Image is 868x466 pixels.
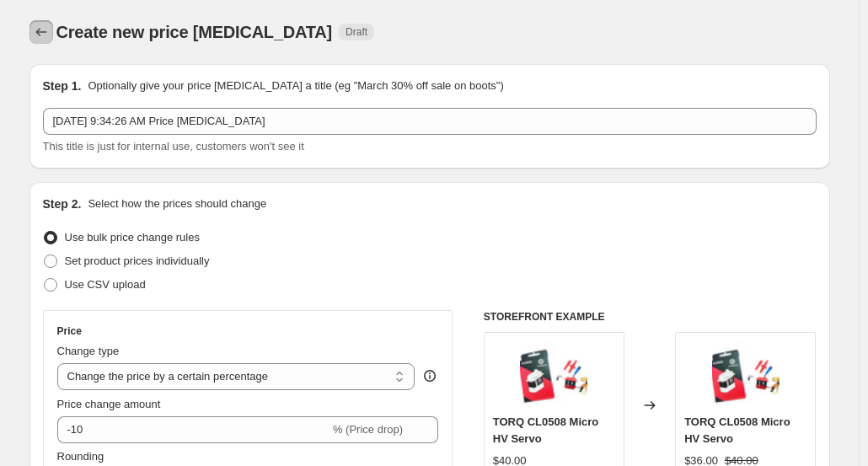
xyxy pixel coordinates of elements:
[57,450,104,463] span: Rounding
[43,140,304,153] span: This title is just for internal use, customers won't see it
[65,278,146,291] span: Use CSV upload
[493,415,598,445] span: TORQ CL0508 Micro HV Servo
[43,78,82,94] h2: Step 1.
[57,416,330,443] input: -15
[65,254,210,267] span: Set product prices individually
[88,196,266,212] p: Select how the prices should change
[712,341,780,409] img: 20181009_0921441_80x.jpg
[65,231,200,244] span: Use bulk price change rules
[43,196,82,212] h2: Step 2.
[29,20,53,44] button: Price change jobs
[484,310,817,324] h6: STOREFRONT EXAMPLE
[57,324,82,338] h3: Price
[421,367,438,384] div: help
[56,23,333,41] span: Create new price [MEDICAL_DATA]
[88,78,503,94] p: Optionally give your price [MEDICAL_DATA] a title (eg "March 30% off sale on boots")
[43,108,817,135] input: 30% off holiday sale
[333,423,403,436] span: % (Price drop)
[57,398,161,410] span: Price change amount
[57,345,120,357] span: Change type
[520,341,587,409] img: 20181009_0921441_80x.jpg
[346,25,367,39] span: Draft
[684,415,790,445] span: TORQ CL0508 Micro HV Servo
